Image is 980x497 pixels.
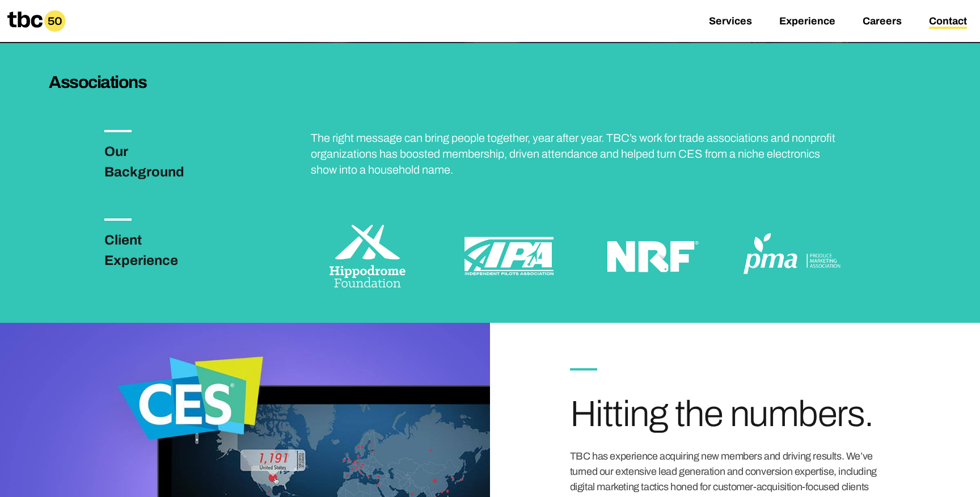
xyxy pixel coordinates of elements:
[311,130,848,178] p: The right message can bring people together, year after year. TBC’s work for trade associations a...
[594,218,707,294] img: NRF Logo
[311,218,424,294] img: Hippodrome Foundation Logo
[863,15,902,29] a: Careers
[929,15,967,29] a: Contact
[779,15,835,29] a: Experience
[570,398,880,431] h3: Hitting the numbers.
[49,70,931,94] h3: Associations
[453,218,566,294] img: IPA Logo
[709,15,752,29] a: Services
[104,230,213,271] h3: Client Experience
[736,218,849,294] img: PMA Logo
[104,141,213,182] h3: Our Background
